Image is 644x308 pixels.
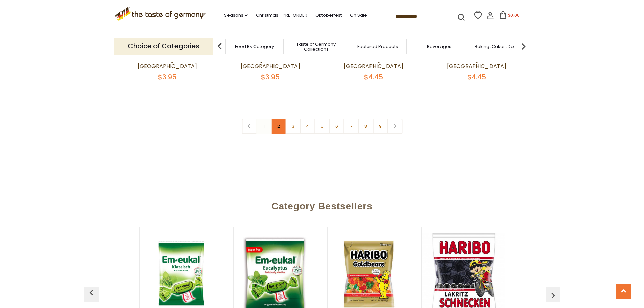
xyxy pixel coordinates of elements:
[475,44,527,49] a: Baking, Cakes, Desserts
[261,72,280,82] span: $3.95
[357,44,398,49] a: Featured Products
[373,119,388,134] a: 9
[158,72,176,82] span: $3.95
[508,12,520,18] span: $0.00
[358,119,373,134] a: 8
[87,191,557,218] div: Category Bestsellers
[289,42,343,52] a: Taste of Germany Collections
[314,119,330,134] a: 5
[256,11,307,19] a: Christmas - PRE-ORDER
[427,44,451,49] a: Beverages
[86,287,97,298] img: previous arrow
[467,72,486,82] span: $4.45
[271,119,286,134] a: 2
[343,119,359,134] a: 7
[329,119,344,134] a: 6
[224,11,248,19] a: Seasons
[285,119,301,134] a: 3
[495,11,524,21] button: $0.00
[213,40,226,53] img: previous arrow
[350,11,367,19] a: On Sale
[114,38,213,54] p: Choice of Categories
[548,290,558,301] img: previous arrow
[235,44,274,49] a: Food By Category
[315,11,342,19] a: Oktoberfest
[364,72,383,82] span: $4.45
[517,40,530,53] img: next arrow
[300,119,315,134] a: 4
